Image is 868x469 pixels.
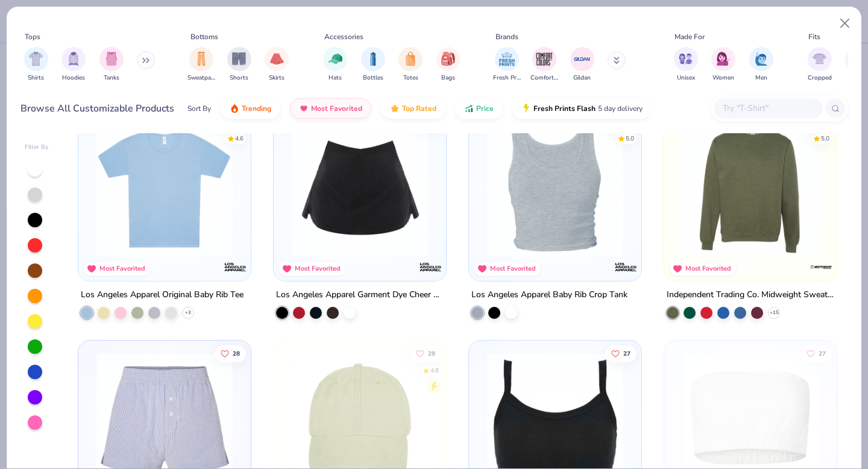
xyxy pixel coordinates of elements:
[233,350,241,356] span: 28
[605,345,637,362] button: Like
[276,288,444,303] div: Los Angeles Apparel Garment Dye Cheer Skort
[61,47,86,83] button: filter button
[361,47,385,83] button: filter button
[629,121,777,257] img: 4a957d5f-4584-490d-b285-aece5c7949e8
[221,98,280,119] button: Trending
[265,47,289,83] button: filter button
[24,47,48,83] button: filter button
[299,104,309,113] img: most_fav.gif
[61,47,86,83] div: filter for Hoodies
[190,31,218,42] div: Bottoms
[398,47,423,83] div: filter for Totes
[570,47,594,83] button: filter button
[361,47,385,83] div: filter for Bottles
[195,52,208,66] img: Sweatpants Image
[614,255,638,279] img: Los Angeles Apparel logo
[493,47,521,83] button: filter button
[676,121,825,257] img: 003cf505-08b8-4db1-9728-4173cbab95c1
[215,345,247,362] button: Like
[230,104,239,113] img: trending.gif
[834,12,857,35] button: Close
[573,50,591,68] img: Gildan Image
[29,52,43,66] img: Shirts Image
[67,52,80,66] img: Hoodies Image
[99,47,124,83] div: filter for Tanks
[530,47,558,83] button: filter button
[390,104,400,113] img: TopRated.gif
[530,74,558,83] span: Comfort Colors
[749,47,773,83] div: filter for Men
[808,74,832,83] span: Cropped
[28,74,44,83] span: Shirts
[436,47,461,83] div: filter for Bags
[821,134,829,143] div: 5.0
[495,31,518,42] div: Brands
[808,255,832,279] img: Independent Trading Co. logo
[404,52,417,66] img: Totes Image
[808,31,820,42] div: Fits
[476,104,494,113] span: Price
[493,47,521,83] div: filter for Fresh Prints
[185,309,191,316] span: + 3
[813,52,826,66] img: Cropped Image
[521,104,531,113] img: flash.gif
[410,345,441,362] button: Like
[755,52,768,66] img: Men Image
[187,74,215,83] span: Sweatpants
[187,47,215,83] button: filter button
[749,47,773,83] button: filter button
[441,52,454,66] img: Bags Image
[430,366,439,375] div: 4.8
[104,74,119,83] span: Tanks
[187,103,211,114] div: Sort By
[712,74,734,83] span: Women
[512,98,652,119] button: Fresh Prints Flash5 day delivery
[99,47,124,83] button: filter button
[598,102,643,116] span: 5 day delivery
[722,101,814,115] input: Try "T-Shirt"
[471,288,627,303] div: Los Angeles Apparel Baby Rib Crop Tank
[428,350,435,356] span: 28
[236,134,244,143] div: 4.6
[323,47,347,83] button: filter button
[25,143,49,152] div: Filter By
[623,350,631,356] span: 27
[808,47,832,83] button: filter button
[626,134,634,143] div: 5.0
[265,47,289,83] div: filter for Skirts
[808,47,832,83] div: filter for Cropped
[24,47,48,83] div: filter for Shirts
[677,74,695,83] span: Unisex
[711,47,735,83] div: filter for Women
[717,52,731,66] img: Women Image
[363,74,383,83] span: Bottles
[323,47,347,83] div: filter for Hats
[402,104,436,113] span: Top Rated
[62,74,85,83] span: Hoodies
[800,345,832,362] button: Like
[675,31,705,42] div: Made For
[769,309,778,316] span: + 15
[90,121,239,257] img: a68feba3-958f-4a65-b8f8-43e994c2eb1d
[227,47,251,83] button: filter button
[270,52,284,66] img: Skirts Image
[667,288,834,303] div: Independent Trading Co. Midweight Sweatshirt
[418,255,442,279] img: Los Angeles Apparel logo
[493,74,521,83] span: Fresh Prints
[25,31,40,42] div: Tops
[223,255,247,279] img: Los Angeles Apparel logo
[436,47,461,83] button: filter button
[498,50,516,68] img: Fresh Prints Image
[434,121,582,257] img: 48916378-6d98-4900-a82c-5ecfb51ba3ca
[269,74,285,83] span: Skirts
[230,74,248,83] span: Shorts
[455,98,503,119] button: Price
[441,74,455,83] span: Bags
[105,52,118,66] img: Tanks Image
[535,50,553,68] img: Comfort Colors Image
[366,52,380,66] img: Bottles Image
[187,47,215,83] div: filter for Sweatpants
[533,104,596,113] span: Fresh Prints Flash
[674,47,698,83] div: filter for Unisex
[570,47,594,83] div: filter for Gildan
